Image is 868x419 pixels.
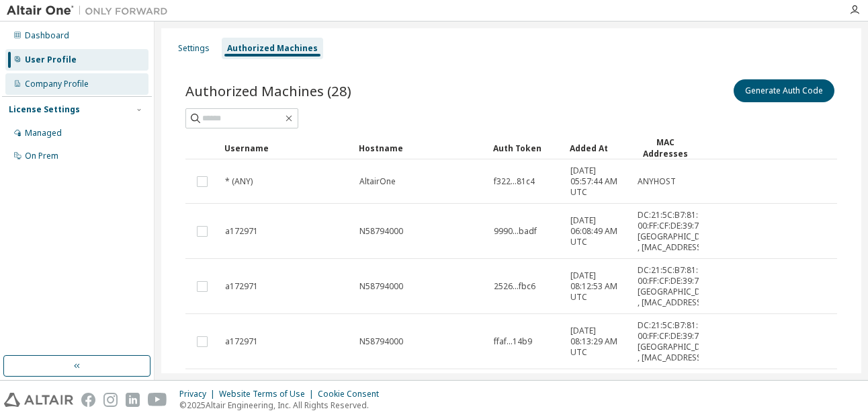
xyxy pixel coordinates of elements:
span: [DATE] 05:57:44 AM UTC [570,165,625,198]
div: Managed [25,128,62,139]
span: [DATE] 08:13:29 AM UTC [570,326,625,358]
span: N58794000 [359,226,403,237]
img: facebook.svg [81,393,95,407]
div: Username [224,137,348,159]
div: Company Profile [25,79,89,89]
span: 2526...fbc6 [494,281,535,292]
div: License Settings [9,104,80,115]
span: ffaf...14b9 [494,336,532,347]
span: * (ANY) [225,176,253,187]
div: Website Terms of Use [219,389,318,399]
img: Altair One [7,4,175,17]
div: User Profile [25,54,77,65]
span: f322...81c4 [494,176,535,187]
img: altair_logo.svg [4,393,73,407]
img: instagram.svg [103,393,118,407]
div: Hostname [359,137,482,159]
span: DC:21:5C:B7:81:9E , 00:FF:CF:DE:39:71 , [GEOGRAPHIC_DATA]:21:5C:B7:81:A2 , [MAC_ADDRESS] [638,265,777,308]
div: Auth Token [493,137,559,159]
span: [DATE] 06:08:49 AM UTC [570,215,625,247]
span: N58794000 [359,336,403,347]
div: Cookie Consent [318,389,387,399]
div: MAC Addresses [637,137,693,159]
span: 9990...badf [494,226,537,237]
div: On Prem [25,151,58,161]
span: DC:21:5C:B7:81:9E , 00:FF:CF:DE:39:71 , [GEOGRAPHIC_DATA]:21:5C:B7:81:A2 , [MAC_ADDRESS] [638,210,777,253]
span: a172971 [225,281,258,292]
span: AltairOne [359,176,396,187]
span: [DATE] 08:12:53 AM UTC [570,270,625,303]
button: Generate Auth Code [734,79,834,102]
div: Dashboard [25,30,69,41]
div: Settings [178,43,210,54]
span: ANYHOST [638,176,676,187]
span: a172971 [225,226,258,237]
span: N58794000 [359,281,403,292]
img: youtube.svg [148,393,167,407]
div: Privacy [179,389,219,399]
p: © 2025 Altair Engineering, Inc. All Rights Reserved. [179,399,387,411]
img: linkedin.svg [126,393,140,407]
span: Authorized Machines (28) [185,81,351,100]
div: Added At [570,137,626,159]
span: a172971 [225,336,258,347]
span: DC:21:5C:B7:81:9E , 00:FF:CF:DE:39:71 , [GEOGRAPHIC_DATA]:21:5C:B7:81:A2 , [MAC_ADDRESS] [638,320,777,363]
div: Authorized Machines [227,43,318,54]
